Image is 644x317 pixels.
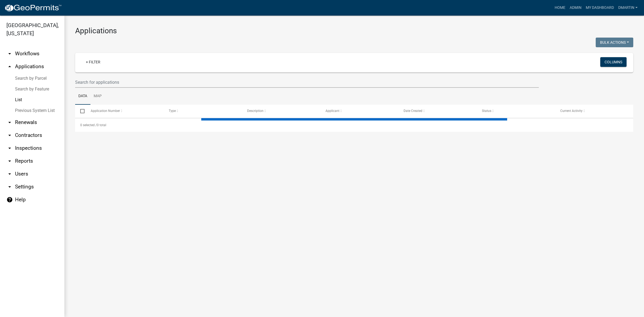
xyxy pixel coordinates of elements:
i: arrow_drop_down [6,158,13,164]
datatable-header-cell: Applicant [320,105,398,118]
span: Status [482,109,491,113]
span: Current Activity [560,109,583,113]
i: arrow_drop_down [6,184,13,190]
i: arrow_drop_down [6,119,13,126]
i: arrow_drop_down [6,171,13,177]
span: 0 selected / [80,123,97,127]
i: arrow_drop_down [6,132,13,139]
span: Date Created [404,109,422,113]
span: Description [247,109,264,113]
datatable-header-cell: Date Created [398,105,477,118]
datatable-header-cell: Description [242,105,320,118]
datatable-header-cell: Application Number [85,105,164,118]
i: help [6,196,13,203]
a: Data [75,88,90,105]
a: My Dashboard [584,3,616,13]
a: Admin [568,3,584,13]
datatable-header-cell: Type [164,105,242,118]
i: arrow_drop_up [6,63,13,70]
i: arrow_drop_down [6,145,13,151]
button: Bulk Actions [596,38,633,47]
span: Applicant [325,109,339,113]
div: 0 total [75,118,633,132]
i: arrow_drop_down [6,50,13,57]
span: Type [169,109,176,113]
button: Columns [600,57,627,67]
h3: Applications [75,26,633,35]
a: dmartin [616,3,640,13]
a: + Filter [82,57,105,67]
a: Home [552,3,568,13]
input: Search for applications [75,77,539,88]
a: Map [90,88,105,105]
span: Application Number [91,109,120,113]
datatable-header-cell: Select [75,105,85,118]
datatable-header-cell: Status [477,105,555,118]
datatable-header-cell: Current Activity [555,105,633,118]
